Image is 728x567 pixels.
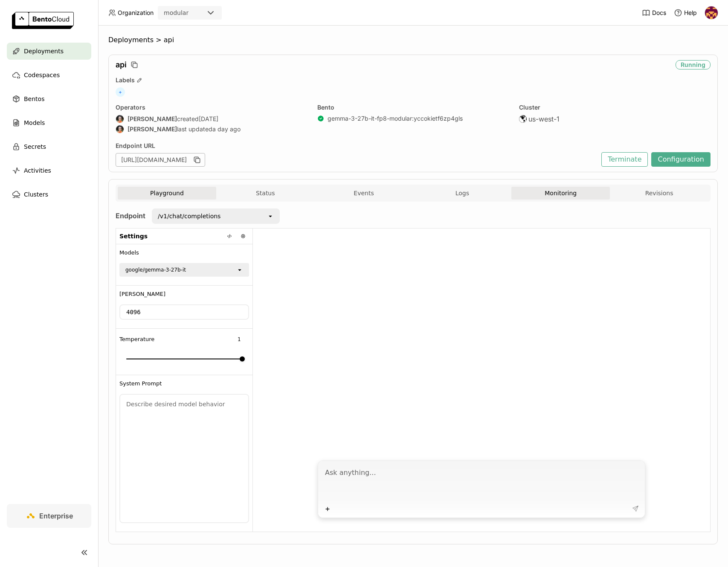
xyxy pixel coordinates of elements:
[116,115,124,123] img: Sean Sheng
[229,334,249,344] input: Temperature
[108,36,718,44] nav: Breadcrumbs navigation
[116,115,307,123] div: created
[7,90,91,107] a: Bentos
[676,60,711,69] div: Running
[511,187,610,200] button: Monitoring
[119,336,154,343] span: Temperature
[7,504,91,528] a: Enterprise
[317,104,509,111] div: Bento
[216,187,315,200] button: Status
[164,36,174,44] span: api
[116,87,125,97] span: +
[128,125,177,133] strong: [PERSON_NAME]
[24,165,51,176] span: Activities
[236,266,243,273] svg: open
[24,94,44,104] span: Bentos
[118,9,154,17] span: Organization
[7,138,91,155] a: Secrets
[455,189,469,197] span: Logs
[7,67,91,84] a: Codespaces
[39,512,73,520] span: Enterprise
[315,187,413,200] button: Events
[154,36,164,44] span: >
[684,9,697,17] span: Help
[116,76,711,84] div: Labels
[601,152,648,167] button: Terminate
[108,36,154,44] span: Deployments
[189,9,190,17] input: Selected modular.
[7,162,91,179] a: Activities
[116,211,145,220] strong: Endpoint
[12,12,74,29] img: logo
[199,115,218,123] span: [DATE]
[528,115,560,123] span: us-west-1
[7,186,91,203] a: Clusters
[24,142,46,152] span: Secrets
[116,60,127,69] span: api
[7,114,91,131] a: Models
[116,125,124,133] img: Sean Sheng
[267,213,274,220] svg: open
[324,506,331,512] svg: Plus
[24,46,64,56] span: Deployments
[116,229,252,244] div: Settings
[519,104,711,111] div: Cluster
[164,9,189,17] div: modular
[610,187,708,200] button: Revisions
[705,6,718,19] img: Matt Terry
[125,266,186,274] div: google/gemma-3-27b-it
[328,115,463,122] a: gemma-3-27b-it-fp8-modular:yccokietf6zp4gls
[119,291,165,298] span: [PERSON_NAME]
[652,9,666,17] span: Docs
[158,212,220,220] div: /v1/chat/completions
[674,9,697,17] div: Help
[24,70,60,80] span: Codespaces
[116,142,597,150] div: Endpoint URL
[118,187,216,200] button: Playground
[651,152,711,167] button: Configuration
[119,249,139,256] span: Models
[116,153,205,167] div: [URL][DOMAIN_NAME]
[7,43,91,60] a: Deployments
[642,9,666,17] a: Docs
[221,212,222,220] input: Selected /v1/chat/completions.
[128,115,177,123] strong: [PERSON_NAME]
[116,104,307,111] div: Operators
[24,118,45,128] span: Models
[212,125,241,133] span: a day ago
[24,189,48,200] span: Clusters
[116,125,307,133] div: last updated
[119,380,162,387] span: System Prompt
